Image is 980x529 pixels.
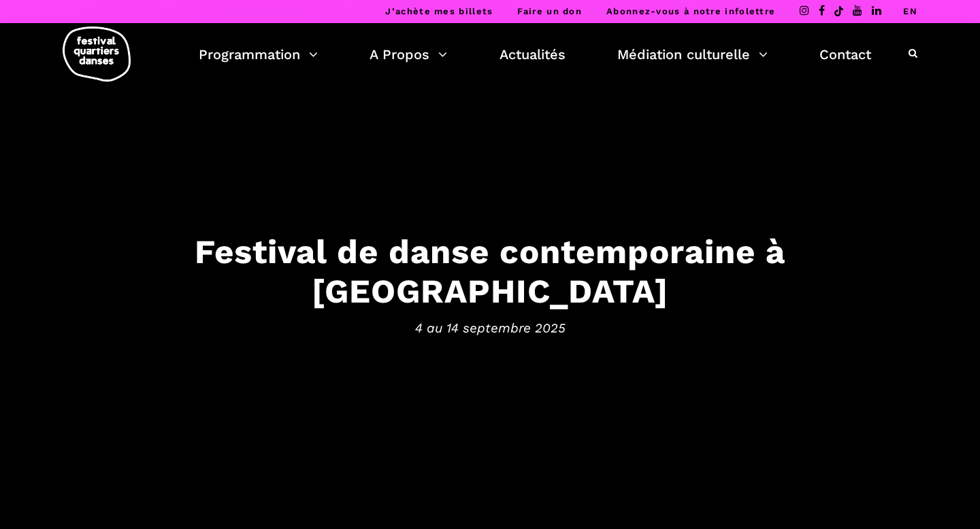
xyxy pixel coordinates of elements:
a: A Propos [370,43,447,66]
a: Faire un don [517,6,582,16]
a: Programmation [199,43,318,66]
h3: Festival de danse contemporaine à [GEOGRAPHIC_DATA] [68,231,912,311]
a: Contact [819,43,871,66]
a: EN [903,6,917,16]
img: logo-fqd-med [63,27,131,82]
a: Actualités [500,43,566,66]
span: 4 au 14 septembre 2025 [68,318,912,339]
a: J’achète mes billets [385,6,493,16]
a: Abonnez-vous à notre infolettre [606,6,775,16]
a: Médiation culturelle [617,43,768,66]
